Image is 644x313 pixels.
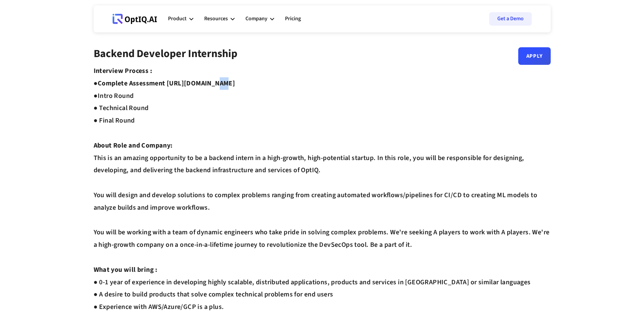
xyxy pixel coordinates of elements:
div: Company [245,9,274,29]
strong: What you will bring : [94,265,158,275]
strong: Interview Process : [94,66,152,76]
a: Apply [518,47,551,65]
strong: About Role and Company: [94,141,173,150]
a: Get a Demo [489,12,532,26]
strong: Backend Developer Internship [94,46,237,61]
div: Resources [204,14,228,23]
a: Webflow Homepage [113,9,157,29]
strong: Complete Assessment [URL][DOMAIN_NAME] ● [94,79,235,101]
div: Product [168,9,193,29]
a: Pricing [285,9,301,29]
div: Company [245,14,267,23]
div: Product [168,14,187,23]
div: Resources [204,9,235,29]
